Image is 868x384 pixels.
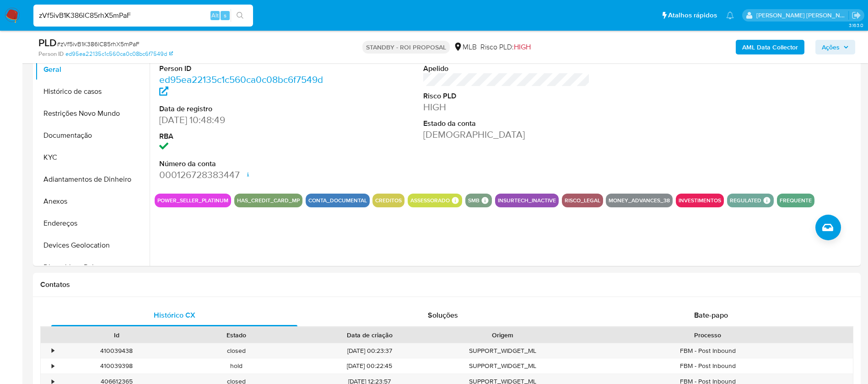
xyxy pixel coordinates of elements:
button: AML Data Collector [736,40,804,54]
div: Estado [183,330,290,340]
p: STANDBY - ROI PROPOSAL [362,41,450,54]
b: AML Data Collector [742,40,798,54]
input: Pesquise usuários ou casos... [33,10,253,22]
div: MLB [453,42,477,52]
a: Notificações [726,11,734,19]
div: 410039438 [57,343,177,358]
p: renata.fdelgado@mercadopago.com.br [756,11,849,20]
dd: [DATE] 10:48:49 [159,114,326,126]
div: hold [177,358,297,373]
div: Id [63,330,170,340]
button: search-icon [231,9,249,22]
div: [DATE] 00:23:37 [297,343,443,358]
div: FBM - Post Inbound [563,343,853,358]
div: 410039398 [57,358,177,373]
span: Risco PLD: [480,42,531,52]
a: ed95ea22135c1c560ca0c08bc6f7549d [65,50,173,58]
dd: HIGH [423,101,590,114]
div: SUPPORT_WIDGET_ML [443,343,563,358]
dt: Número da conta [159,159,326,169]
span: Bate-papo [694,310,728,320]
button: Geral [35,59,150,81]
button: Restrições Novo Mundo [35,103,150,124]
button: Adiantamentos de Dinheiro [35,168,150,190]
h1: Contatos [40,280,853,289]
span: s [224,11,226,20]
span: Soluções [428,310,458,320]
dt: Estado da conta [423,119,590,129]
dt: Data de registro [159,104,326,114]
b: PLD [38,35,57,50]
span: Alt [211,11,219,20]
span: # zVf5ivB1K386lC85rhX5mPaF [57,39,140,49]
b: Person ID [38,50,64,58]
div: Origem [449,330,556,340]
div: • [52,362,54,370]
div: SUPPORT_WIDGET_ML [443,358,563,373]
div: FBM - Post Inbound [563,358,853,373]
dd: [DEMOGRAPHIC_DATA] [423,128,590,141]
dt: Apelido [423,64,590,74]
button: Histórico de casos [35,81,150,103]
span: Histórico CX [154,310,195,320]
span: Atalhos rápidos [668,11,717,20]
dd: 000126728383447 [159,168,326,181]
button: Documentação [35,124,150,146]
div: Data de criação [303,330,437,340]
span: 3.163.0 [849,22,863,29]
a: ed95ea22135c1c560ca0c08bc6f7549d [159,73,323,99]
button: Dispositivos Point [35,256,150,278]
div: Processo [569,330,846,340]
span: Ações [822,40,840,54]
div: • [52,346,54,355]
button: Ações [815,40,855,54]
div: [DATE] 00:22:45 [297,358,443,373]
a: Sair [852,11,861,20]
button: KYC [35,146,150,168]
dt: RBA [159,131,326,141]
dt: Person ID [159,64,326,74]
button: Endereços [35,212,150,234]
dt: Risco PLD [423,91,590,101]
button: Anexos [35,190,150,212]
button: Devices Geolocation [35,234,150,256]
span: HIGH [514,42,531,52]
div: closed [177,343,297,358]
